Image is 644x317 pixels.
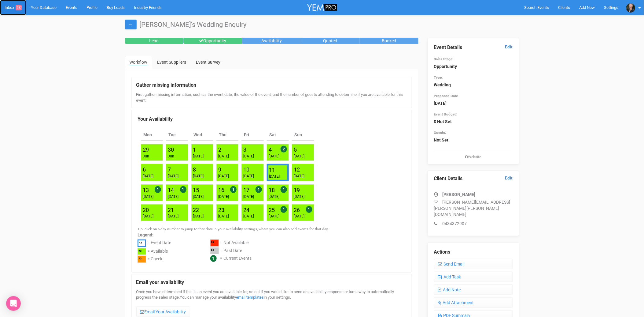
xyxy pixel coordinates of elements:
small: Sales Stage: [434,57,454,61]
div: = Event Date [147,240,171,248]
strong: $ Not Set [434,119,452,124]
img: open-uri20250213-2-1m688p0 [626,3,635,13]
legend: Client Details [434,175,513,182]
span: 1 [155,186,161,193]
a: Edit [505,44,513,50]
div: = Available [147,248,168,256]
th: Fri [241,129,263,141]
a: 19 [294,187,300,193]
th: Thu [216,129,238,141]
div: [DATE] [193,154,204,159]
a: email templates [236,295,264,300]
div: [DATE] [193,174,204,179]
div: Booked [360,38,418,44]
label: Legend: [138,232,406,238]
div: [DATE] [294,214,304,219]
span: Clients [558,5,570,10]
div: [DATE] [168,194,178,199]
div: [DATE] [294,174,304,179]
legend: Gather missing information [136,82,407,89]
a: 11 [269,167,275,173]
a: 15 [193,187,199,193]
div: [DATE] [218,194,229,199]
div: [DATE] [294,154,304,159]
div: Quoted [301,38,360,44]
legend: Email your availability [136,279,407,286]
div: [DATE] [218,174,229,179]
div: = Not Available [220,240,248,247]
a: 13 [143,187,149,193]
p: 0434372907 [434,221,513,227]
div: Jun [143,154,149,159]
div: Jun [168,154,174,159]
a: 24 [243,207,249,213]
a: 29 [143,146,149,153]
span: 1 [281,186,287,193]
span: 53 [16,5,22,10]
a: Edit [505,175,513,181]
span: 2 [281,146,287,153]
th: Mon [141,129,163,141]
a: 23 [218,207,224,213]
a: 4 [269,146,272,153]
div: Open Intercom Messenger [6,296,21,311]
a: 2 [218,146,221,153]
small: Tip: click on a day number to jump to that date in your availability settings, where you can also... [138,227,329,231]
a: 6 [143,166,146,173]
a: 25 [269,207,275,213]
span: 1 [281,206,287,213]
a: 14 [168,187,174,193]
a: Event Survey [192,56,225,68]
a: 20 [143,207,149,213]
div: ²³ [210,247,219,255]
a: 16 [218,187,224,193]
a: 17 [243,187,249,193]
a: 7 [168,166,171,173]
strong: Wedding [434,82,451,87]
th: Tue [166,129,188,141]
a: 5 [294,146,297,153]
div: [DATE] [243,174,254,179]
a: 9 [218,166,221,173]
div: = Past Date [220,247,242,255]
div: [DATE] [243,194,254,199]
div: [DATE] [218,154,229,159]
div: [DATE] [269,154,279,159]
a: 30 [168,146,174,153]
a: 18 [269,187,275,193]
legend: Your Availability [138,116,406,123]
small: Guests: [434,130,446,135]
div: [DATE] [193,214,204,219]
strong: [DATE] [434,101,447,106]
a: Workflow [125,56,152,69]
div: [DATE] [193,194,204,199]
small: Event Budget: [434,112,457,116]
a: 22 [193,207,199,213]
div: [DATE] [168,174,178,179]
a: Add Attachment [434,297,513,308]
div: [DATE] [218,214,229,219]
span: 1 [210,255,217,262]
strong: Opportunity [434,64,457,69]
span: You can manage your availability in your settings. [180,295,291,300]
p: [PERSON_NAME][EMAIL_ADDRESS][PERSON_NAME][PERSON_NAME][DOMAIN_NAME] [434,199,513,217]
a: 10 [243,166,249,173]
span: 1 [256,186,262,193]
div: [DATE] [143,174,153,179]
a: 8 [193,166,196,173]
div: [DATE] [269,214,279,219]
span: Add New [580,5,595,10]
div: ²³ [138,248,146,255]
span: 1 [180,186,186,193]
div: = Current Events [220,255,252,262]
div: [DATE] [168,214,178,219]
div: First gather missing information, such as the event date, the value of the event, and the number ... [136,92,407,103]
legend: Event Details [434,44,513,51]
div: [DATE] [143,214,153,219]
div: Availability [242,38,301,44]
a: 12 [294,166,300,173]
div: [DATE] [269,194,279,199]
div: Lead [125,38,184,44]
small: Proposed Date [434,94,458,98]
div: Opportunity [184,38,242,44]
